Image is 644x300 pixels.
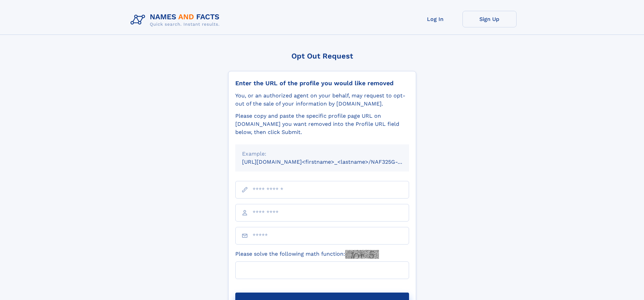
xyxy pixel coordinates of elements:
[128,11,225,29] img: Logo Names and Facts
[235,92,409,108] div: You, or an authorized agent on your behalf, may request to opt-out of the sale of your informatio...
[228,52,416,60] div: Opt Out Request
[235,79,409,87] div: Enter the URL of the profile you would like removed
[235,112,409,136] div: Please copy and paste the specific profile page URL on [DOMAIN_NAME] you want removed into the Pr...
[242,159,422,165] small: [URL][DOMAIN_NAME]<firstname>_<lastname>/NAF325G-xxxxxxxx
[242,150,402,158] div: Example:
[462,11,517,27] a: Sign Up
[408,11,462,27] a: Log In
[235,250,379,259] label: Please solve the following math function:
